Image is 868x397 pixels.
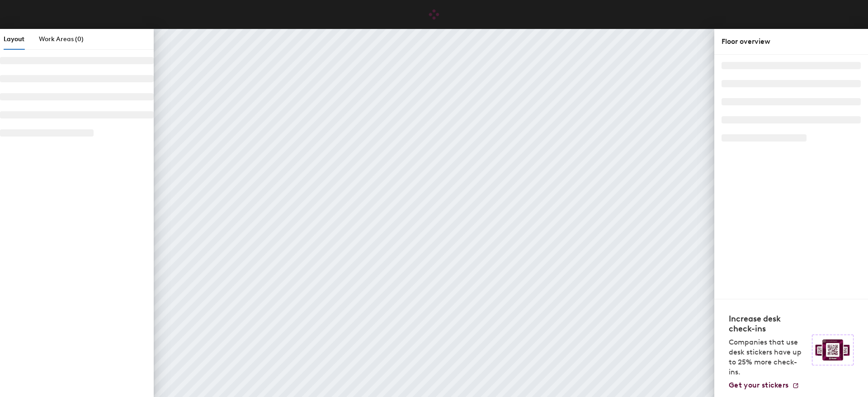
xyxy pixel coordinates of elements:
a: Get your stickers [729,381,799,390]
div: Floor overview [722,36,861,47]
img: Sticker logo [812,335,854,365]
p: Companies that use desk stickers have up to 25% more check-ins. [729,337,807,377]
span: Layout [4,35,24,43]
h4: Increase desk check-ins [729,314,807,334]
span: Get your stickers [729,381,788,389]
span: Work Areas (0) [39,35,84,43]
